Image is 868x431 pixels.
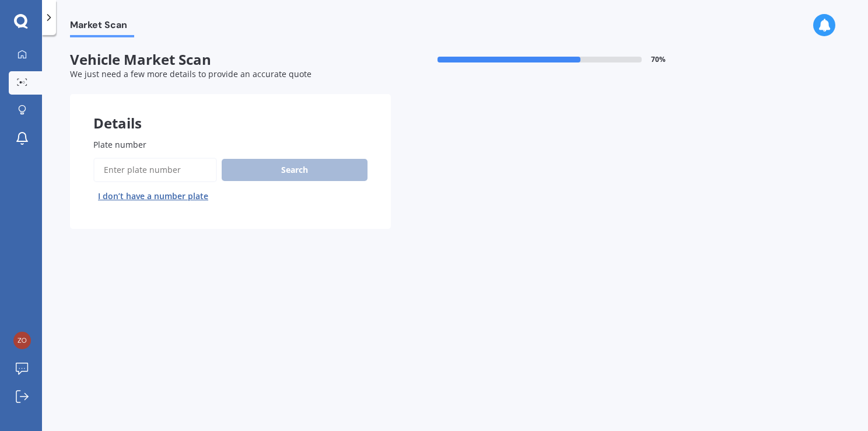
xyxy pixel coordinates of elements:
div: Details [70,94,391,129]
input: Enter plate number [93,158,217,182]
span: 70 % [651,55,666,64]
span: Plate number [93,139,146,150]
button: I don’t have a number plate [93,187,213,206]
img: 73201a114d47b6805c8884141b04d939 [13,332,31,349]
span: Vehicle Market Scan [70,51,391,68]
span: We just need a few more details to provide an accurate quote [70,68,311,79]
span: Market Scan [70,19,134,35]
